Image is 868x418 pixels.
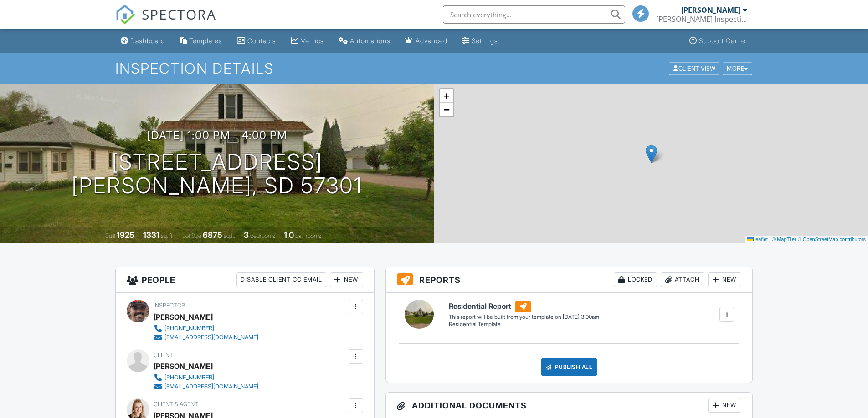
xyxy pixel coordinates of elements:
[164,374,214,381] div: [PHONE_NUMBER]
[117,33,169,50] a: Dashboard
[154,373,258,382] a: [PHONE_NUMBER]
[154,352,173,358] span: Client
[798,237,866,242] a: © OpenStreetMap contributors
[440,89,453,103] a: Zoom in
[147,129,287,141] h3: [DATE] 1:00 pm - 4:00 pm
[164,383,258,390] div: [EMAIL_ADDRESS][DOMAIN_NAME]
[154,382,258,391] a: [EMAIL_ADDRESS][DOMAIN_NAME]
[449,301,599,312] h6: Residential Report
[154,333,258,342] a: [EMAIL_ADDRESS][DOMAIN_NAME]
[161,232,174,239] span: sq. ft.
[708,398,741,413] div: New
[117,230,134,240] div: 1925
[449,313,599,321] div: This report will be built from your template on [DATE] 3:00am
[203,230,222,240] div: 6875
[143,230,159,240] div: 1331
[656,15,747,24] div: Sandoval Inspections
[115,60,753,76] h1: Inspection Details
[115,12,216,31] a: SPECTORA
[142,5,216,24] span: SPECTORA
[287,33,328,50] a: Metrics
[668,65,722,71] a: Client View
[154,324,258,333] a: [PHONE_NUMBER]
[747,237,768,242] a: Leaflet
[189,37,222,45] div: Templates
[224,232,235,239] span: sq.ft.
[669,62,719,75] div: Client View
[115,5,135,25] img: The Best Home Inspection Software - Spectora
[236,272,326,287] div: Disable Client CC Email
[541,358,598,376] div: Publish All
[440,103,453,116] a: Zoom out
[130,37,165,45] div: Dashboard
[154,359,213,373] div: [PERSON_NAME]
[105,232,115,239] span: Built
[295,232,321,239] span: bathrooms
[661,272,704,287] div: Attach
[330,272,363,287] div: New
[386,267,753,293] h3: Reports
[772,237,796,242] a: © MapTiler
[250,232,275,239] span: bedrooms
[443,5,625,24] input: Search everything...
[708,272,741,287] div: New
[164,334,258,341] div: [EMAIL_ADDRESS][DOMAIN_NAME]
[443,90,449,101] span: +
[154,310,213,324] div: [PERSON_NAME]
[699,37,748,45] div: Support Center
[244,230,249,240] div: 3
[472,37,498,45] div: Settings
[449,321,599,328] div: Residential Template
[164,325,214,332] div: [PHONE_NUMBER]
[116,267,374,293] h3: People
[723,62,752,75] div: More
[233,33,280,50] a: Contacts
[72,150,362,198] h1: [STREET_ADDRESS] [PERSON_NAME], SD 57301
[401,33,451,50] a: Advanced
[176,33,226,50] a: Templates
[686,33,751,50] a: Support Center
[350,37,390,45] div: Automations
[300,37,324,45] div: Metrics
[769,237,770,242] span: |
[646,145,657,163] img: Marker
[182,232,201,239] span: Lot Size
[443,104,449,115] span: −
[284,230,294,240] div: 1.0
[247,37,276,45] div: Contacts
[416,37,447,45] div: Advanced
[154,302,185,309] span: Inspector
[154,401,198,408] span: Client's Agent
[335,33,394,50] a: Automations (Basic)
[681,5,740,15] div: [PERSON_NAME]
[458,33,502,50] a: Settings
[614,272,657,287] div: Locked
